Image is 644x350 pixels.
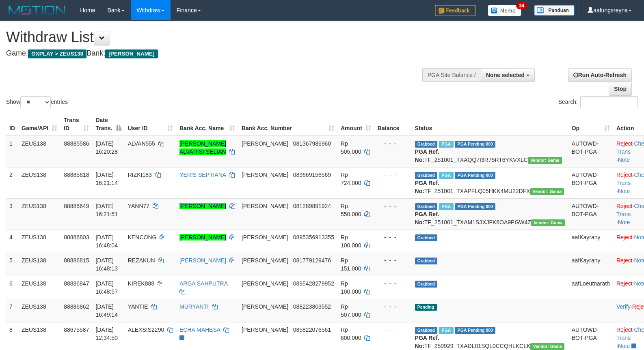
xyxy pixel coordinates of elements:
span: Copy 0895428279952 to clipboard [293,280,334,287]
span: 88886815 [64,257,89,264]
th: Status [412,113,568,136]
td: 4 [6,230,18,253]
a: ECHA MAHESA [179,326,220,333]
td: TF_251001_TXAM1S3XJFK6OA9PGW4Z [412,198,568,230]
a: Reject [616,172,633,178]
span: 88886847 [64,280,89,287]
span: [DATE] 12:34:50 [95,326,118,341]
span: Vendor URL: https://trx31.1velocity.biz [528,157,562,164]
img: Button%20Memo.svg [488,5,522,16]
td: ZEUS138 [18,167,61,198]
td: aafKayrany [568,253,613,276]
a: Reject [616,280,633,287]
td: 1 [6,136,18,167]
label: Show entries [6,96,68,108]
div: - - - [378,326,408,334]
a: [PERSON_NAME] [179,203,226,209]
div: - - - [378,303,408,311]
span: 88886803 [64,234,89,240]
div: - - - [378,171,408,179]
td: aafKayrany [568,230,613,253]
span: Copy 081367986960 to clipboard [293,140,331,147]
th: Trans ID: activate to sort column ascending [61,113,92,136]
td: 7 [6,299,18,322]
select: Showentries [20,96,51,108]
span: [PERSON_NAME] [242,203,288,209]
th: User ID: activate to sort column ascending [125,113,176,136]
td: ZEUS138 [18,276,61,299]
span: Copy 089669156569 to clipboard [293,172,331,178]
span: 88675587 [64,326,89,333]
img: MOTION_logo.png [6,4,68,16]
span: 88885618 [64,172,89,178]
th: Date Trans.: activate to sort column descending [92,113,124,136]
span: None selected [486,72,525,78]
span: REZAKUN [128,257,155,264]
span: YANTIE [128,303,148,310]
div: - - - [378,256,408,264]
th: Balance [374,113,412,136]
span: YANN77 [128,203,149,209]
span: Copy 081289891924 to clipboard [293,203,331,209]
a: Note [618,157,630,163]
span: [DATE] 16:21:14 [95,172,118,186]
span: PGA Pending [455,203,495,210]
span: [DATE] 16:48:13 [95,257,118,272]
span: Rp 724.000 [341,172,361,186]
span: Vendor URL: https://trx31.1velocity.biz [530,188,564,195]
div: - - - [378,202,408,210]
label: Search: [558,96,638,108]
span: [PERSON_NAME] [242,234,288,240]
b: PGA Ref. No: [415,211,439,225]
span: Marked by aafanarl [439,172,453,179]
span: RIZKI183 [128,172,152,178]
td: ZEUS138 [18,299,61,322]
th: ID [6,113,18,136]
span: KENCONG [128,234,157,240]
span: KIREK888 [128,280,154,287]
div: - - - [378,233,408,241]
div: PGA Site Balance / [422,68,481,82]
span: Copy 081779129476 to clipboard [293,257,331,264]
span: [DATE] 16:20:28 [95,140,118,155]
a: Reject [616,203,633,209]
th: Bank Acc. Number: activate to sort column ascending [238,113,337,136]
td: 2 [6,167,18,198]
span: [PERSON_NAME] [242,280,288,287]
a: Run Auto-Refresh [568,68,632,82]
span: [PERSON_NAME] [242,172,288,178]
a: Reject [616,234,633,240]
span: Rp 151.000 [341,257,361,272]
td: TF_251001_TXAQQ7I3R75RT6YKVXLC [412,136,568,167]
th: Op: activate to sort column ascending [568,113,613,136]
th: Game/API: activate to sort column ascending [18,113,61,136]
span: 88886862 [64,303,89,310]
td: aafLoeutnarath [568,276,613,299]
a: YERIS SEPTIANA [179,172,226,178]
span: Grabbed [415,234,438,241]
td: ZEUS138 [18,198,61,230]
span: Vendor URL: https://trx31.1velocity.biz [530,343,564,350]
b: PGA Ref. No: [415,148,439,163]
span: Vendor URL: https://trx31.1velocity.biz [531,219,565,226]
span: Copy 088223803552 to clipboard [293,303,331,310]
a: Note [618,219,630,225]
img: Feedback.jpg [435,5,475,16]
b: PGA Ref. No: [415,335,439,349]
span: Rp 505.000 [341,140,361,155]
span: PGA Pending [455,327,495,334]
span: PGA Pending [455,172,495,179]
span: Marked by aafanarl [439,141,453,148]
a: [PERSON_NAME] ALVARISI SELIAN [179,140,226,155]
span: 88885586 [64,140,89,147]
span: Grabbed [415,327,438,334]
span: Grabbed [415,281,438,288]
a: [PERSON_NAME] [179,257,226,264]
span: Rp 507.000 [341,303,361,318]
span: Grabbed [415,258,438,264]
a: Reject [616,326,633,333]
span: Grabbed [415,203,438,210]
th: Bank Acc. Name: activate to sort column ascending [176,113,238,136]
th: Amount: activate to sort column ascending [337,113,374,136]
td: ZEUS138 [18,136,61,167]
